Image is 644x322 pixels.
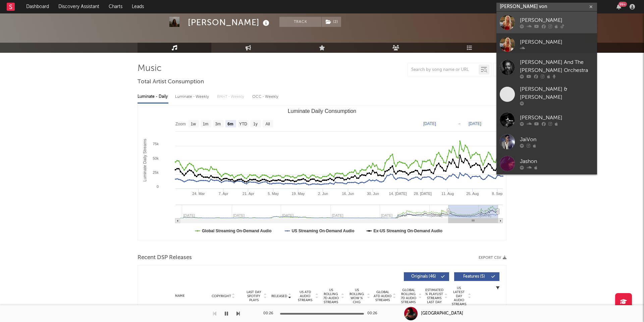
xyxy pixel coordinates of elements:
div: [GEOGRAPHIC_DATA] [421,311,463,317]
div: [PERSON_NAME] [520,114,594,122]
button: Originals(46) [404,272,449,281]
div: 99 + [619,2,627,7]
text: 5. May [268,192,279,196]
span: Released [271,294,287,298]
span: Total Artist Consumption [138,78,204,86]
div: Luminate - Daily [138,91,168,103]
span: Last Day Spotify Plays [245,290,263,302]
text: [DATE] [469,121,481,126]
text: 3m [215,122,221,126]
text: 1w [191,122,196,126]
button: (2) [322,17,341,27]
span: Global ATD Audio Streams [373,290,392,302]
text: Luminate Daily Consumption [288,108,357,114]
div: 00:26 [367,310,381,318]
a: [PERSON_NAME] [496,33,597,55]
button: Features(5) [454,272,499,281]
text: 24. Mar [192,192,205,196]
a: JaiVon [496,131,597,153]
div: [PERSON_NAME] & [PERSON_NAME] [520,85,594,102]
div: 00:26 [263,310,277,318]
text: 75k [153,142,159,146]
text: 8. Sep [492,192,503,196]
span: Global Rolling 7D Audio Streams [399,288,418,304]
text: Ex-US Streaming On-Demand Audio [374,229,443,233]
text: Zoom [175,122,186,126]
button: Export CSV [479,256,506,260]
text: 28. [DATE] [414,192,432,196]
input: Search by song name or URL [408,67,479,73]
text: 25k [153,170,159,174]
button: Track [279,17,321,27]
text: YTD [239,122,247,126]
text: 11. Aug [441,192,454,196]
a: [PERSON_NAME] And The [PERSON_NAME] Orchestra [496,55,597,82]
text: 14. [DATE] [389,192,407,196]
svg: Luminate Daily Consumption [138,106,506,240]
span: Recent DSP Releases [138,254,192,262]
text: All [265,122,270,126]
text: 6m [227,122,233,126]
span: US Rolling WoW % Chg [347,288,366,304]
div: JaiVon [520,135,594,144]
span: US Latest Day Audio Streams [451,286,467,306]
a: [PERSON_NAME] & [PERSON_NAME] [496,82,597,109]
div: [PERSON_NAME] [520,38,594,46]
span: Copyright [212,294,231,298]
div: Luminate - Weekly [175,91,210,103]
text: 16. Jun [342,192,354,196]
text: 0 [157,185,159,189]
text: 30. Jun [367,192,379,196]
span: Features ( 5 ) [459,275,489,279]
span: Estimated % Playlist Streams Last Day [425,288,443,304]
text: 50k [153,156,159,160]
div: [PERSON_NAME] [520,16,594,24]
text: US Streaming On-Demand Audio [292,229,355,233]
a: Jashon [496,153,597,174]
text: → [457,121,461,126]
div: [PERSON_NAME] [188,17,271,28]
button: 99+ [616,4,621,9]
span: US ATD Audio Streams [296,290,314,302]
div: [PERSON_NAME] And The [PERSON_NAME] Orchestra [520,58,594,75]
div: OCC - Weekly [252,91,279,103]
text: 25. Aug [466,192,479,196]
div: Jashon [520,157,594,165]
text: Global Streaming On-Demand Audio [202,229,272,233]
text: 1y [253,122,258,126]
input: Search for artists [496,3,597,11]
text: 2. Jun [318,192,328,196]
text: 7. Apr [219,192,228,196]
a: [PERSON_NAME] [496,109,597,131]
text: 21. Apr [243,192,254,196]
text: [DATE] [423,121,436,126]
a: [PERSON_NAME] [496,11,597,33]
div: Name [158,293,202,298]
span: US Rolling 7D Audio Streams [322,288,340,304]
span: Originals ( 46 ) [408,275,439,279]
span: ( 2 ) [321,17,341,27]
text: 1m [203,122,209,126]
text: Luminate Daily Streams [143,139,147,182]
text: 19. May [291,192,305,196]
